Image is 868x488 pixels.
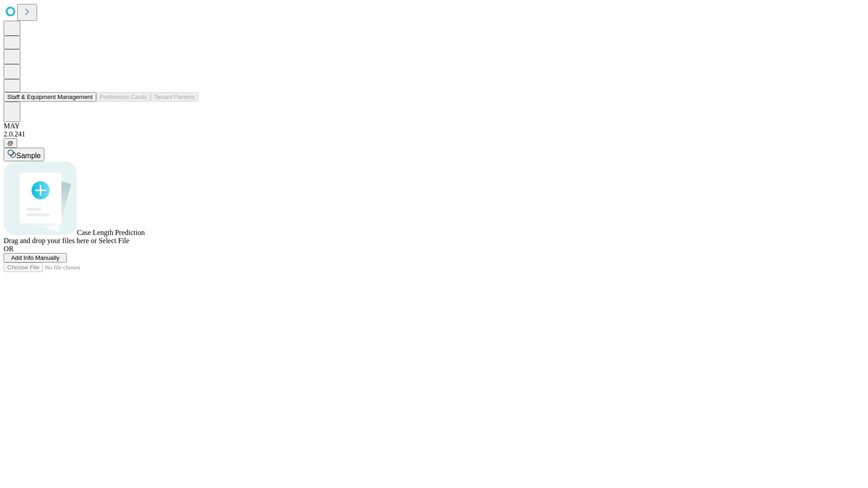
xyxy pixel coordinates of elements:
span: Drag and drop your files here or [4,237,97,244]
button: Add Info Manually [4,253,67,263]
button: Preference Cards [96,92,151,102]
button: Sample [4,148,44,161]
span: Select File [99,237,129,244]
span: Add Info Manually [11,254,60,261]
button: @ [4,138,17,148]
span: Sample [16,152,41,160]
span: OR [4,245,14,253]
span: @ [7,140,14,146]
span: Case Length Prediction [77,229,145,236]
div: MAY [4,122,864,130]
button: Tenant Params [151,92,198,102]
button: Staff & Equipment Management [4,92,96,102]
div: 2.0.241 [4,130,864,138]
